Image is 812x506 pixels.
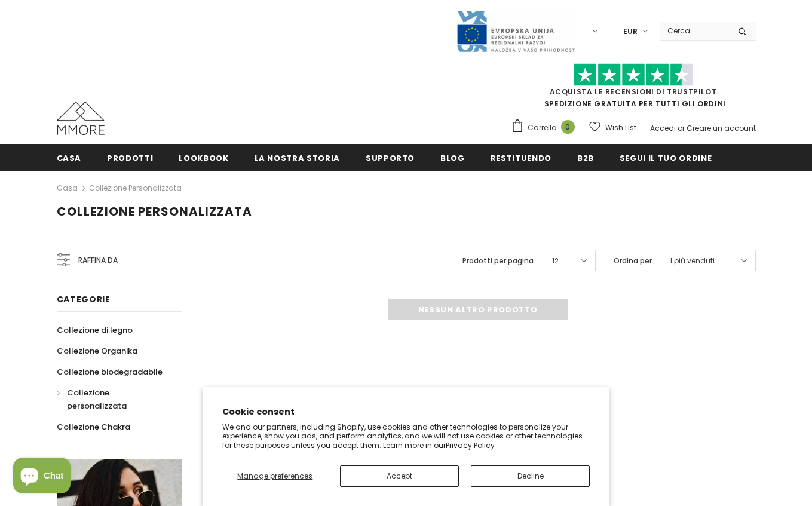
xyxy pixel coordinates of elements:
[687,123,756,133] a: Creare un account
[462,255,534,267] label: Prodotti per pagina
[620,144,712,171] a: Segui il tuo ordine
[620,152,712,164] span: Segui il tuo ordine
[528,122,556,134] span: Carrello
[660,22,729,39] input: Search Site
[222,422,590,450] p: We and our partners, including Shopify, use cookies and other technologies to personalize your ex...
[366,152,415,164] span: supporto
[57,345,137,357] span: Collezione Organika
[57,361,163,382] a: Collezione biodegradabile
[179,152,228,164] span: Lookbook
[440,144,465,171] a: Blog
[179,144,228,171] a: Lookbook
[550,87,717,97] a: Acquista le recensioni di TrustPilot
[577,152,594,164] span: B2B
[57,416,130,437] a: Collezione Chakra
[670,255,715,267] span: I più venduti
[471,465,590,487] button: Decline
[57,181,78,195] a: Casa
[107,144,153,171] a: Prodotti
[366,144,415,171] a: supporto
[10,458,74,496] inbox-online-store-chat: Shopify online store chat
[623,26,638,38] span: EUR
[511,119,581,137] a: Carrello 0
[340,465,459,487] button: Accept
[57,324,133,336] span: Collezione di legno
[440,152,465,164] span: Blog
[57,366,163,378] span: Collezione biodegradabile
[57,421,130,433] span: Collezione Chakra
[78,254,118,267] span: Raffina da
[57,203,252,220] span: Collezione personalizzata
[511,69,756,109] span: SPEDIZIONE GRATUITA PER TUTTI GLI ORDINI
[605,122,636,134] span: Wish List
[222,406,590,418] h2: Cookie consent
[57,102,105,135] img: Casi MMORE
[57,152,82,164] span: Casa
[589,117,636,138] a: Wish List
[57,341,137,361] a: Collezione Organika
[255,144,340,171] a: La nostra storia
[552,255,559,267] span: 12
[491,152,551,164] span: Restituendo
[456,26,575,36] a: Javni Razpis
[57,320,133,341] a: Collezione di legno
[57,293,111,305] span: Categorie
[650,123,676,133] a: Accedi
[574,63,693,87] img: Fidati di Pilot Stars
[456,10,575,53] img: Javni Razpis
[107,152,153,164] span: Prodotti
[237,471,312,481] span: Manage preferences
[577,144,594,171] a: B2B
[678,123,685,133] span: or
[446,440,495,450] a: Privacy Policy
[614,255,652,267] label: Ordina per
[491,144,551,171] a: Restituendo
[67,387,127,412] span: Collezione personalizzata
[255,152,340,164] span: La nostra storia
[89,183,182,193] a: Collezione personalizzata
[57,144,82,171] a: Casa
[57,382,169,416] a: Collezione personalizzata
[561,120,575,134] span: 0
[222,465,328,487] button: Manage preferences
